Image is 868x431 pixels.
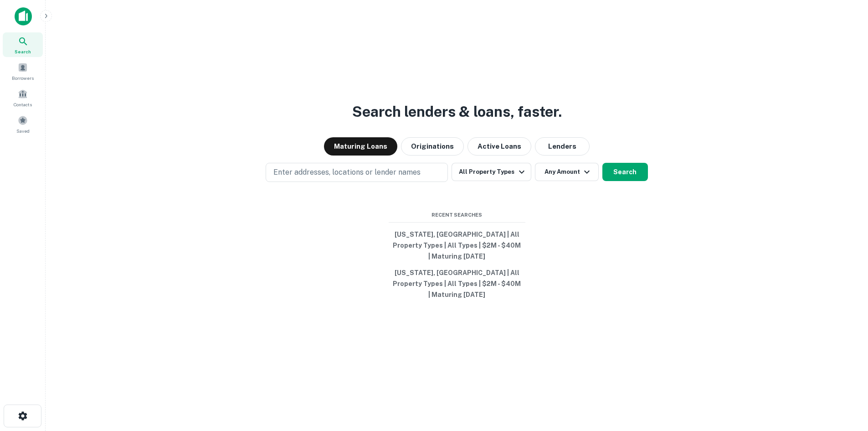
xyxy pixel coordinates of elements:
button: All Property Types [452,163,531,181]
button: [US_STATE], [GEOGRAPHIC_DATA] | All Property Types | All Types | $2M - $40M | Maturing [DATE] [389,265,525,303]
img: capitalize-icon.png [15,7,32,26]
span: Saved [16,127,30,135]
button: Maturing Loans [324,137,397,156]
button: Active Loans [467,137,531,156]
button: [US_STATE], [GEOGRAPHIC_DATA] | All Property Types | All Types | $2M - $40M | Maturing [DATE] [389,226,525,265]
span: Contacts [14,101,32,108]
span: Borrowers [12,74,34,82]
button: Lenders [535,137,590,156]
a: Search [3,32,43,57]
h3: Search lenders & loans, faster. [352,101,562,123]
a: Saved [3,112,43,136]
span: Search [15,48,31,55]
a: Contacts [3,85,43,110]
button: Originations [401,137,464,156]
button: Search [602,163,648,181]
iframe: Chat Widget [822,358,868,402]
button: Enter addresses, locations or lender names [266,163,448,182]
button: Any Amount [535,163,599,181]
p: Enter addresses, locations or lender names [273,167,421,178]
span: Recent Searches [389,211,525,219]
a: Borrowers [3,59,43,83]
